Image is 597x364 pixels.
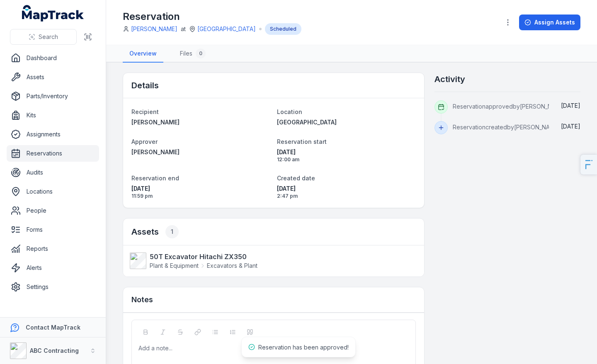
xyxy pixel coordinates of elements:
[277,184,416,193] span: [DATE]
[434,73,465,85] h2: Activity
[561,102,580,109] span: [DATE]
[277,108,302,115] span: Location
[39,33,58,41] span: Search
[131,25,177,33] a: [PERSON_NAME]
[123,45,163,63] a: Overview
[7,164,99,181] a: Audits
[561,123,580,130] span: [DATE]
[277,119,337,126] span: [GEOGRAPHIC_DATA]
[173,45,212,63] a: Files0
[277,184,416,199] time: 18/09/2025, 2:47:21 pm
[123,10,301,23] h1: Reservation
[7,202,99,219] a: People
[7,279,99,295] a: Settings
[131,225,179,238] h2: Assets
[131,148,270,156] a: [PERSON_NAME]
[561,123,580,130] time: 18/09/2025, 2:47:21 pm
[7,221,99,238] a: Forms
[7,50,99,66] a: Dashboard
[277,175,315,182] span: Created date
[197,25,256,33] a: [GEOGRAPHIC_DATA]
[277,138,327,145] span: Reservation start
[519,15,580,30] button: Assign Assets
[131,118,270,126] a: [PERSON_NAME]
[131,175,179,182] span: Reservation end
[265,23,301,35] div: Scheduled
[7,260,99,276] a: Alerts
[150,252,257,262] strong: 50T Excavator Hitachi ZX350
[453,124,561,131] span: Reservation created by [PERSON_NAME]
[131,294,153,306] h3: Notes
[7,145,99,162] a: Reservations
[22,5,84,22] a: MapTrack
[7,240,99,257] a: Reports
[207,262,257,270] span: Excavators & Plant
[7,126,99,143] a: Assignments
[7,88,99,104] a: Parts/Inventory
[277,148,416,163] time: 22/09/2025, 12:00:00 am
[7,107,99,124] a: Kits
[277,156,416,163] span: 12:00 am
[453,103,566,110] span: Reservation approved by [PERSON_NAME]
[7,69,99,85] a: Assets
[196,49,206,58] div: 0
[131,184,270,199] time: 27/09/2025, 11:59:59 pm
[10,29,77,45] button: Search
[131,184,270,193] span: [DATE]
[165,225,179,238] div: 1
[277,118,416,126] a: [GEOGRAPHIC_DATA]
[150,262,199,270] span: Plant & Equipment
[131,108,159,115] span: Recipient
[258,344,349,351] span: Reservation has been approved!
[181,25,186,33] span: at
[131,193,270,199] span: 11:59 pm
[7,183,99,200] a: Locations
[561,102,580,109] time: 18/09/2025, 2:47:43 pm
[277,193,416,199] span: 2:47 pm
[30,347,79,354] strong: ABC Contracting
[131,80,159,91] h2: Details
[130,252,409,270] a: 50T Excavator Hitachi ZX350Plant & EquipmentExcavators & Plant
[131,138,158,145] span: Approver
[277,148,416,156] span: [DATE]
[26,324,80,331] strong: Contact MapTrack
